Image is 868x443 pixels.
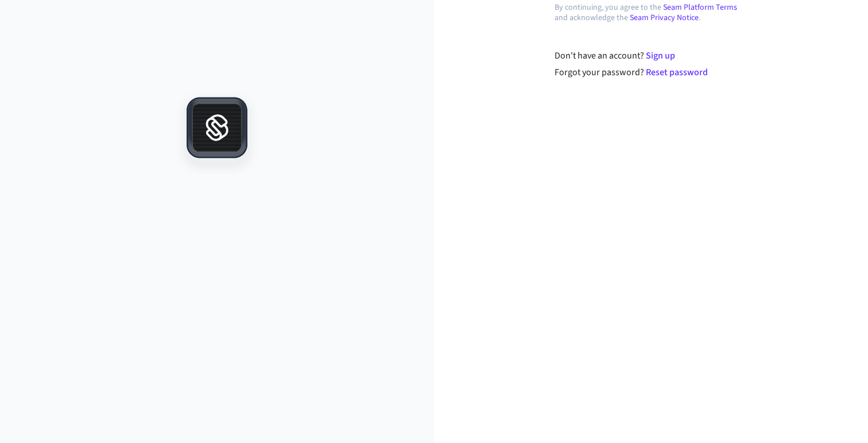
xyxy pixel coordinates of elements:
[555,65,748,79] div: Forgot your password?
[630,12,699,24] a: Seam Privacy Notice
[646,66,708,79] a: Reset password
[555,49,748,63] div: Don't have an account?
[555,2,747,23] p: By continuing, you agree to the and acknowledge the .
[663,2,737,13] a: Seam Platform Terms
[646,49,675,62] a: Sign up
